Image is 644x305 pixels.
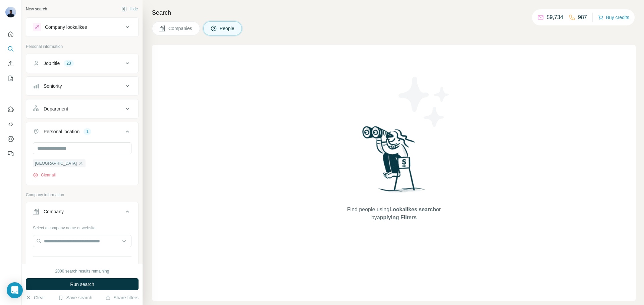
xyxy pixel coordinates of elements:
span: Find people using or by [340,206,447,222]
button: Company [26,204,138,222]
div: 1 [84,129,91,135]
button: Use Surfe API [5,118,16,130]
button: Share filters [105,294,139,301]
span: applying Filters [377,215,417,220]
button: Run search [26,278,139,290]
div: Select a company name or website [33,222,131,231]
div: Company lookalikes [45,24,87,30]
button: Enrich CSV [5,58,16,70]
button: Department [26,101,138,117]
div: 23 [64,60,73,66]
span: Companies [168,25,193,32]
div: Personal location [44,128,79,135]
button: Dashboard [5,133,16,145]
div: Seniority [44,83,62,89]
button: Seniority [26,78,138,94]
button: Save search [58,294,92,301]
div: Job title [44,60,60,67]
button: Quick start [5,28,16,40]
button: Buy credits [598,13,629,22]
div: Department [44,105,68,112]
span: Lookalikes search [389,207,436,212]
img: Surfe Illustration - Stars [394,72,454,132]
p: 987 [578,13,587,21]
button: Company lookalikes [26,19,138,35]
button: Search [5,43,16,55]
button: Clear [26,294,45,301]
div: Company [44,208,64,215]
span: [GEOGRAPHIC_DATA] [35,160,77,166]
p: Personal information [26,44,139,50]
button: My lists [5,72,16,84]
img: Surfe Illustration - Woman searching with binoculars [359,124,429,199]
button: Feedback [5,148,16,160]
h4: Search [152,8,636,17]
p: Company information [26,192,139,198]
p: 59,734 [547,13,563,21]
button: Clear all [33,172,56,178]
div: New search [26,6,47,12]
span: Run search [70,281,94,288]
button: Personal location1 [26,124,138,142]
button: Job title23 [26,55,138,71]
div: 2000 search results remaining [55,268,109,274]
div: Open Intercom Messenger [7,282,23,298]
button: Use Surfe on LinkedIn [5,103,16,116]
button: Hide [117,4,143,14]
img: Avatar [5,7,16,17]
span: People [220,25,235,32]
